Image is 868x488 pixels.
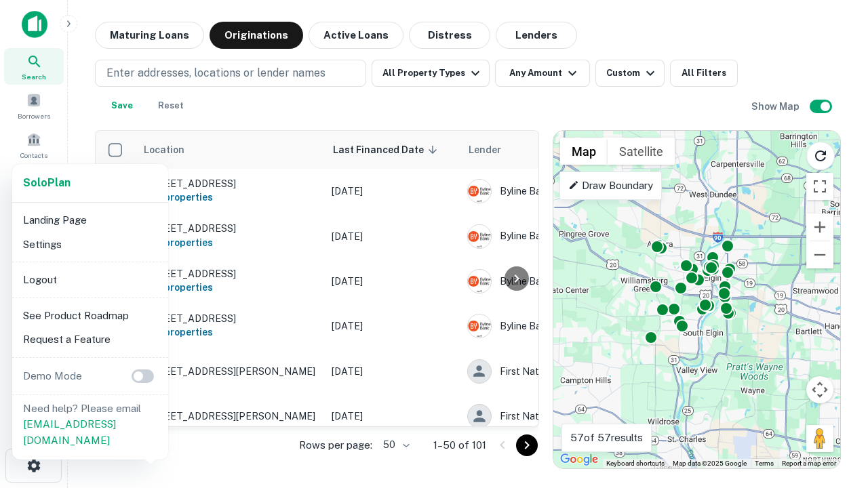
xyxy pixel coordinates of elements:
a: [EMAIL_ADDRESS][DOMAIN_NAME] [23,418,116,446]
li: Settings [18,232,163,257]
li: Logout [18,268,163,292]
iframe: Chat Widget [800,380,868,445]
p: Need help? Please email [23,401,157,449]
a: SoloPlan [23,175,71,191]
li: Landing Page [18,208,163,232]
li: Request a Feature [18,327,163,352]
li: See Product Roadmap [18,304,163,328]
strong: Solo Plan [23,176,71,189]
p: Demo Mode [18,368,87,384]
